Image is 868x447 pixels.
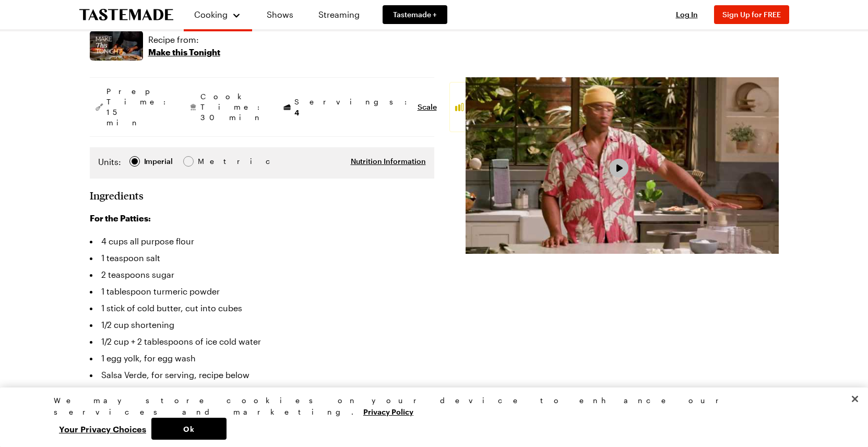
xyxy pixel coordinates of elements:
span: Cooking [194,9,228,19]
h2: Ingredients [90,189,144,202]
span: Prep Time: 15 min [106,86,171,128]
button: Scale [418,102,437,112]
button: Log In [666,9,708,20]
video-js: Video Player [466,77,779,254]
span: Metric [198,156,221,167]
span: Servings: [294,97,412,118]
li: 2 teaspoons sugar [90,266,434,283]
a: Tastemade + [383,5,447,24]
img: Show where recipe is used [90,31,143,61]
button: Sign Up for FREE [714,5,789,24]
h3: For the Patties: [90,212,434,225]
li: Salsa Verde, for serving, recipe below [90,367,434,383]
li: 4 cups all purpose flour [90,233,434,250]
button: Cooking [194,4,242,25]
button: Your Privacy Choices [54,418,151,440]
label: Units: [98,156,121,168]
span: 4 [294,107,299,117]
p: Recipe from: [148,33,220,46]
a: More information about your privacy, opens in a new tab [363,406,413,416]
a: To Tastemade Home Page [79,9,173,21]
span: Log In [676,10,698,19]
button: Play Video [610,159,628,178]
span: Tastemade + [393,9,437,20]
span: Sign Up for FREE [722,10,781,19]
li: 1 stick of cold butter, cut into cubes [90,300,434,316]
span: Cook Time: 30 min [200,91,265,123]
div: Privacy [54,395,805,440]
button: Ok [151,418,227,440]
a: Recipe from:Make this Tonight [148,33,220,58]
li: 1 teaspoon salt [90,250,434,266]
div: Imperial Metric [98,156,220,170]
li: 1/2 cup + 2 tablespoons of ice cold water [90,333,434,350]
button: Close [843,387,866,410]
li: 1 tablespoon turmeric powder [90,283,434,300]
div: We may store cookies on your device to enhance our services and marketing. [54,395,805,418]
div: Metric [198,156,220,167]
p: Make this Tonight [148,46,220,58]
button: Nutrition Information [351,156,426,167]
li: 1 egg yolk, for egg wash [90,350,434,367]
li: 1/2 cup shortening [90,316,434,333]
div: Imperial [144,156,173,167]
span: Imperial [144,156,174,167]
